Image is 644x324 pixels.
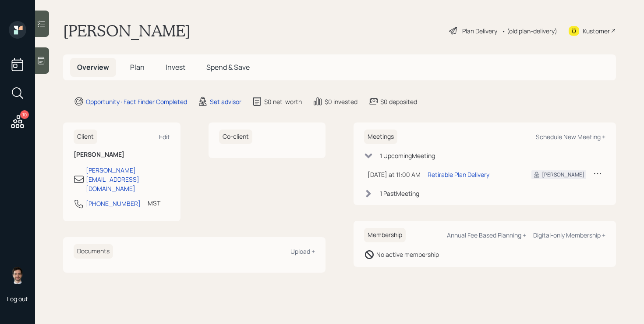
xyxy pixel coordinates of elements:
[380,189,419,198] div: 1 Past Meeting
[86,97,187,106] div: Opportunity · Fact Finder Completed
[290,247,315,256] div: Upload +
[219,130,252,144] h6: Co-client
[542,171,584,179] div: [PERSON_NAME]
[380,151,435,160] div: 1 Upcoming Meeting
[74,130,97,144] h6: Client
[502,26,557,36] div: • (old plan-delivery)
[368,170,421,179] div: [DATE] at 11:00 AM
[380,97,417,106] div: $0 deposited
[428,170,489,179] div: Retirable Plan Delivery
[583,26,610,36] div: Kustomer
[376,250,439,259] div: No active membership
[364,130,397,144] h6: Meetings
[206,62,250,72] span: Spend & Save
[86,166,170,193] div: [PERSON_NAME][EMAIL_ADDRESS][DOMAIN_NAME]
[20,110,29,119] div: 10
[148,198,160,208] div: MST
[159,133,170,141] div: Edit
[447,231,526,239] div: Annual Fee Based Planning +
[210,97,241,106] div: Set advisor
[74,151,170,158] h6: [PERSON_NAME]
[7,295,28,303] div: Log out
[86,199,141,208] div: [PHONE_NUMBER]
[74,244,113,259] h6: Documents
[533,231,605,239] div: Digital-only Membership +
[9,266,26,284] img: jonah-coleman-headshot.png
[264,97,302,106] div: $0 net-worth
[462,26,497,36] div: Plan Delivery
[536,133,605,141] div: Schedule New Meeting +
[63,21,191,40] h1: [PERSON_NAME]
[364,228,406,242] h6: Membership
[130,62,145,72] span: Plan
[77,62,109,72] span: Overview
[166,62,185,72] span: Invest
[325,97,357,106] div: $0 invested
